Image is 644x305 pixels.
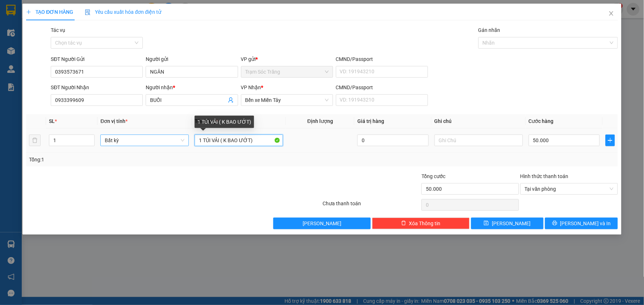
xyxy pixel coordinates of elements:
[100,118,128,124] span: Đơn vị tính
[552,220,557,226] span: printer
[357,135,429,146] input: 0
[484,220,489,226] span: save
[146,83,238,91] div: Người nhận
[372,218,470,229] button: deleteXóa Thông tin
[29,156,249,164] div: Tổng: 1
[46,4,96,20] strong: XE KHÁCH MỸ DUYÊN
[29,135,41,146] button: delete
[3,50,75,77] span: Gửi:
[241,85,261,90] span: VP Nhận
[245,95,329,106] span: Bến xe Miền Tây
[606,135,615,146] button: plus
[43,23,94,28] span: TP.HCM -SÓC TRĂNG
[336,55,428,63] div: CMND/Passport
[432,114,526,128] th: Ghi chú
[3,50,75,77] span: Trạm Sóc Trăng
[195,135,283,146] input: VD: Bàn, Ghế
[545,218,618,229] button: printer[PERSON_NAME] và In
[409,219,441,227] span: Xóa Thông tin
[435,135,523,146] input: Ghi Chú
[26,9,73,15] span: TẠO ĐƠN HÀNG
[245,66,329,77] span: Trạm Sóc Trăng
[26,9,31,15] span: plus
[492,219,531,227] span: [PERSON_NAME]
[108,16,139,22] span: [DATE]
[608,11,614,16] span: close
[51,55,143,63] div: SĐT Người Gửi
[322,199,421,212] div: Chưa thanh toán
[273,218,371,229] button: [PERSON_NAME]
[105,135,184,146] span: Bất kỳ
[303,219,341,227] span: [PERSON_NAME]
[606,137,614,143] span: plus
[471,218,544,229] button: save[PERSON_NAME]
[307,118,333,124] span: Định lượng
[478,27,500,33] label: Gán nhãn
[421,173,445,179] span: Tổng cước
[228,97,234,103] span: user-add
[401,220,406,226] span: delete
[601,4,622,24] button: Close
[85,9,161,15] span: Yêu cầu xuất hóa đơn điện tử
[560,219,611,227] span: [PERSON_NAME] và In
[241,55,333,63] div: VP gửi
[525,184,614,194] span: Tại văn phòng
[108,9,139,22] p: Ngày giờ in:
[42,30,100,38] strong: PHIẾU GỬI HÀNG
[85,9,91,15] img: icon
[49,118,55,124] span: SL
[336,83,428,91] div: CMND/Passport
[520,173,569,179] label: Hình thức thanh toán
[51,27,65,33] label: Tác vụ
[357,118,384,124] span: Giá trị hàng
[529,118,554,124] span: Cước hàng
[195,116,254,128] div: 1 TÚI VẢI ( K BAO ƯỚT)
[146,55,238,63] div: Người gửi
[51,83,143,91] div: SĐT Người Nhận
